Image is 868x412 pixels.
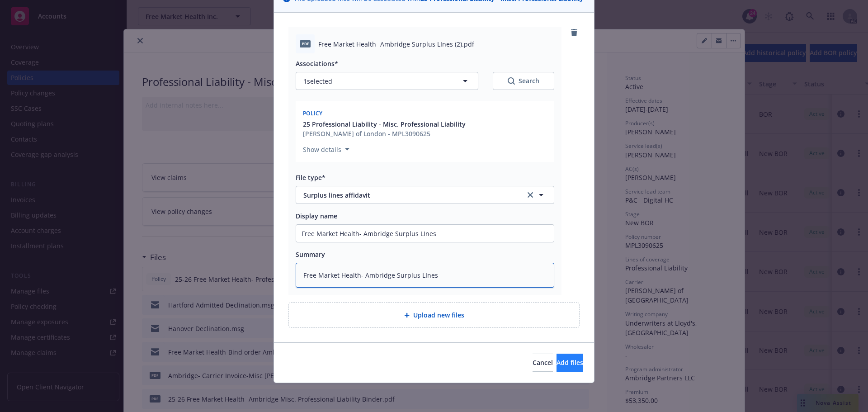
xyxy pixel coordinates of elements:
div: Upload new files [288,302,580,328]
button: Add files [557,354,583,372]
textarea: Free Market Health- Ambridge Surplus LInes [296,263,554,288]
button: Cancel [533,354,553,372]
span: Upload new files [413,310,464,320]
span: Add files [557,358,583,367]
span: Cancel [533,358,553,367]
